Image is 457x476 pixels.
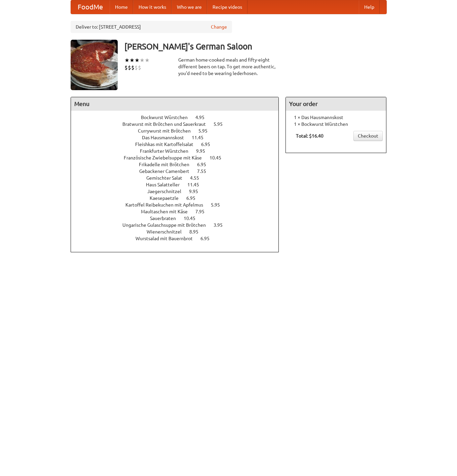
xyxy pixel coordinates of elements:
span: 10.45 [210,155,228,160]
a: Wienerschnitzel 8.95 [147,229,211,234]
img: angular.jpg [71,40,118,90]
li: 1 × Das Hausmannskost [289,114,383,121]
span: Kartoffel Reibekuchen mit Apfelmus [125,202,210,208]
span: Frankfurter Würstchen [140,148,195,154]
div: German home-cooked meals and fifty-eight different beers on tap. To get more authentic, you'd nee... [178,57,279,77]
b: Total: $16.40 [296,133,323,139]
span: Frikadelle mit Brötchen [139,162,196,167]
a: Help [359,0,380,14]
span: 5.95 [198,128,214,134]
span: Jaegerschnitzel [147,189,188,194]
li: ★ [135,57,140,64]
li: ★ [140,57,145,64]
a: Who we are [172,0,207,14]
a: Currywurst mit Brötchen 5.95 [138,128,220,134]
span: 9.95 [196,148,212,154]
li: $ [131,64,135,71]
div: Deliver to: [STREET_ADDRESS] [71,21,232,33]
span: Sauerbraten [150,216,183,221]
span: Gebackener Camenbert [139,169,196,174]
li: ★ [145,57,150,64]
span: 6.95 [201,142,217,147]
span: Bockwurst Würstchen [141,115,194,120]
a: Kaesepaetzle 6.95 [150,195,208,201]
span: 9.95 [189,189,205,194]
a: How it works [133,0,172,14]
li: $ [124,64,128,71]
span: Das Hausmannskost [142,135,191,140]
a: Bratwurst mit Brötchen und Sauerkraut 5.95 [122,121,235,127]
span: Bratwurst mit Brötchen und Sauerkraut [122,121,213,127]
span: Kaesepaetzle [150,195,185,201]
a: Gemischter Salat 4.55 [146,175,212,181]
a: Fleishkas mit Kartoffelsalat 6.95 [135,142,223,147]
span: 7.55 [197,169,213,174]
li: $ [135,64,138,71]
span: Wurstsalad mit Bauernbrot [136,236,199,241]
span: Ungarische Gulaschsuppe mit Brötchen [122,222,213,228]
span: Fleishkas mit Kartoffelsalat [135,142,200,147]
a: Change [211,24,227,30]
a: Wurstsalad mit Bauernbrot 6.95 [136,236,222,241]
span: 3.95 [214,222,229,228]
li: $ [128,64,131,71]
a: Recipe videos [207,0,247,14]
li: $ [138,64,141,71]
span: 11.45 [192,135,210,140]
a: Frikadelle mit Brötchen 6.95 [139,162,219,167]
span: 11.45 [187,182,206,187]
a: Sauerbraten 10.45 [150,216,208,221]
a: Gebackener Camenbert 7.55 [139,169,219,174]
span: 6.95 [200,236,216,241]
span: 4.55 [190,175,206,181]
a: Home [110,0,133,14]
a: Französische Zwiebelsuppe mit Käse 10.45 [124,155,234,160]
span: 6.95 [186,195,202,201]
span: Haus Salatteller [146,182,186,187]
li: 1 × Bockwurst Würstchen [289,121,383,127]
span: 10.45 [184,216,202,221]
span: 7.95 [195,209,211,214]
a: FoodMe [71,0,110,14]
li: ★ [129,57,135,64]
span: 8.95 [189,229,205,234]
h4: Menu [71,97,279,111]
li: ★ [124,57,129,64]
span: 5.95 [214,121,229,127]
h3: [PERSON_NAME]'s German Saloon [124,40,387,53]
a: Haus Salatteller 11.45 [146,182,212,187]
a: Ungarische Gulaschsuppe mit Brötchen 3.95 [122,222,235,228]
a: Das Hausmannskost 11.45 [142,135,216,140]
span: Gemischter Salat [146,175,189,181]
a: Maultaschen mit Käse 7.95 [141,209,217,214]
a: Kartoffel Reibekuchen mit Apfelmus 5.95 [125,202,232,208]
a: Frankfurter Würstchen 9.95 [140,148,218,154]
span: 6.95 [197,162,213,167]
span: Wienerschnitzel [147,229,188,234]
span: Französische Zwiebelsuppe mit Käse [124,155,208,160]
span: 4.95 [195,115,211,120]
a: Bockwurst Würstchen 4.95 [141,115,217,120]
a: Checkout [353,131,383,141]
span: 5.95 [211,202,227,208]
h4: Your order [286,97,386,111]
span: Maultaschen mit Käse [141,209,194,214]
a: Jaegerschnitzel 9.95 [147,189,211,194]
span: Currywurst mit Brötchen [138,128,197,134]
